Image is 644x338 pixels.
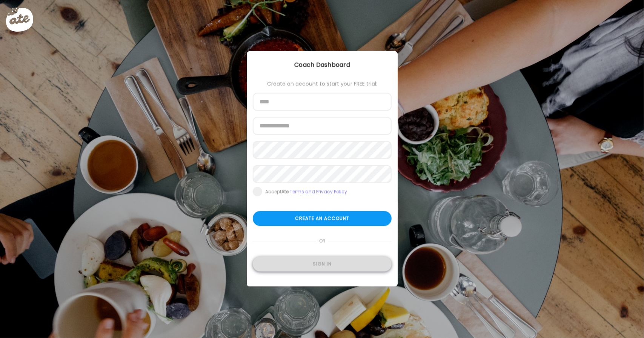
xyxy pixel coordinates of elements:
[247,61,398,70] div: Coach Dashboard
[316,234,328,249] span: or
[253,81,392,87] div: Create an account to start your FREE trial:
[281,189,289,195] b: Ate
[253,211,392,226] div: Create an account
[290,189,347,195] a: Terms and Privacy Policy
[265,189,347,195] div: Accept
[253,257,392,272] div: Sign in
